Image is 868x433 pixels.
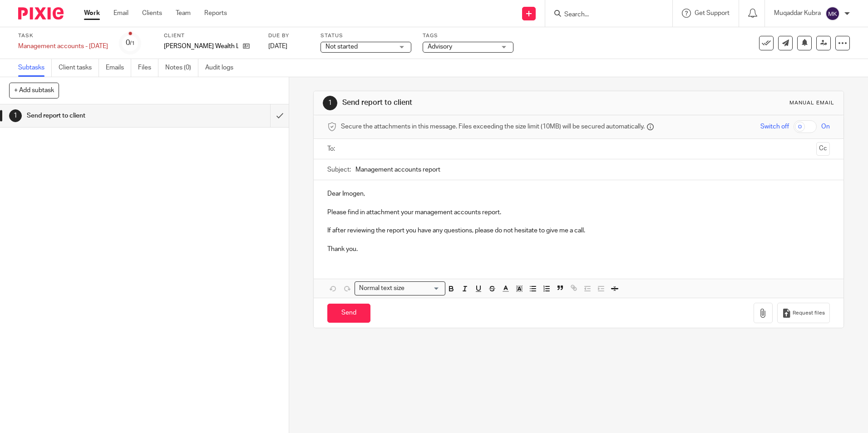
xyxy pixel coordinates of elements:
label: Client [164,32,257,39]
p: If after reviewing the report you have any questions, please do not hesitate to give me a call. [327,226,829,235]
p: Thank you. [327,245,829,254]
label: Due by [268,32,309,39]
label: Status [321,32,411,39]
input: Send [327,304,370,323]
div: 0 [126,38,135,48]
input: Search [563,11,645,19]
div: Manual email [789,99,834,107]
button: + Add subtask [9,83,59,98]
a: Subtasks [18,59,52,77]
button: Request files [777,303,830,323]
a: Emails [106,59,131,77]
h1: Send report to client [27,109,183,123]
a: Clients [142,9,162,18]
div: 1 [323,96,337,110]
div: Search for option [355,281,445,295]
a: Files [138,59,158,77]
a: Notes (0) [165,59,198,77]
div: Management accounts - [DATE] [18,42,108,51]
a: Work [84,9,100,18]
label: To: [327,144,337,153]
p: Please find in attachment your management accounts report. [327,208,829,217]
span: Not started [325,44,358,50]
input: Search for option [407,284,440,293]
a: Team [176,9,191,18]
span: Normal text size [357,284,406,293]
div: Management accounts - August 2025 [18,42,108,51]
span: Switch off [760,122,789,131]
div: 1 [9,109,22,122]
a: Audit logs [205,59,240,77]
span: Secure the attachments in this message. Files exceeding the size limit (10MB) will be secured aut... [341,122,645,131]
small: /1 [130,41,135,46]
label: Task [18,32,108,39]
img: svg%3E [825,6,840,21]
button: Cc [816,142,830,156]
h1: Send report to client [342,98,598,108]
label: Subject: [327,165,351,174]
span: Get Support [695,10,730,16]
span: Request files [793,310,825,317]
a: Email [113,9,128,18]
a: Client tasks [59,59,99,77]
a: Reports [204,9,227,18]
p: [PERSON_NAME] Wealth Ltd [164,42,238,51]
p: Muqaddar Kubra [774,9,821,18]
label: Tags [423,32,513,39]
span: Advisory [428,44,452,50]
span: [DATE] [268,43,287,49]
p: Dear Imogen, [327,189,829,198]
img: Pixie [18,7,64,20]
span: On [821,122,830,131]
